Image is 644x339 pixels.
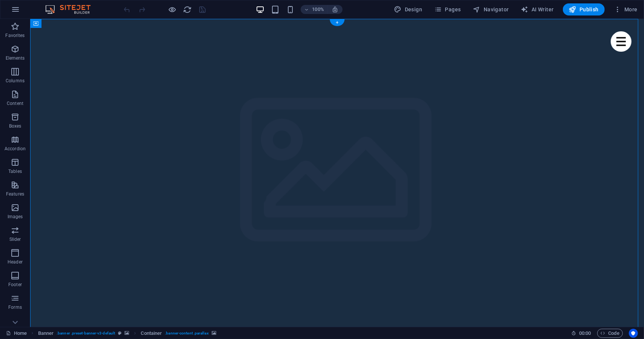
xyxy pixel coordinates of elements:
p: Slider [9,236,21,242]
p: Columns [6,78,25,84]
i: This element is a customizable preset [118,331,121,335]
p: Favorites [5,32,25,39]
span: . banner-content .parallax [165,329,208,338]
i: On resize automatically adjust zoom level to fit chosen device. [332,6,338,13]
p: Forms [8,304,22,310]
button: Publish [563,3,605,15]
span: Pages [434,6,461,13]
span: : [584,330,586,336]
i: This element contains a background [212,331,216,335]
p: Footer [8,282,22,288]
img: Editor Logo [43,5,100,14]
button: Code [597,329,623,338]
a: Click to cancel selection. Double-click to open Pages [6,329,27,338]
button: AI Writer [518,3,557,15]
i: Reload page [183,5,192,14]
button: More [611,3,641,15]
button: Click here to leave preview mode and continue editing [168,5,177,14]
button: Usercentrics [629,329,638,338]
span: AI Writer [521,6,554,13]
p: Header [8,259,23,265]
span: Publish [569,6,599,13]
p: Elements [6,55,25,61]
span: . banner .preset-banner-v3-default [57,329,115,338]
i: This element contains a background [124,331,129,335]
span: Click to select. Double-click to edit [38,329,54,338]
span: 00 00 [579,329,591,338]
span: More [614,6,638,13]
span: Code [601,329,619,338]
div: + [330,19,344,26]
button: 100% [301,5,327,14]
span: Navigator [473,6,509,13]
span: Design [394,6,423,13]
h6: Session time [571,329,591,338]
p: Content [7,100,23,106]
nav: breadcrumb [38,329,216,338]
div: Design (Ctrl+Alt+Y) [391,3,426,15]
button: Pages [431,3,464,15]
p: Features [6,191,24,197]
p: Boxes [9,123,22,129]
button: reload [183,5,192,14]
span: Click to select. Double-click to edit [141,329,162,338]
p: Images [8,214,23,220]
button: Navigator [470,3,512,15]
button: Design [391,3,426,15]
p: Accordion [5,146,26,152]
h6: 100% [312,5,324,14]
p: Tables [8,168,22,174]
